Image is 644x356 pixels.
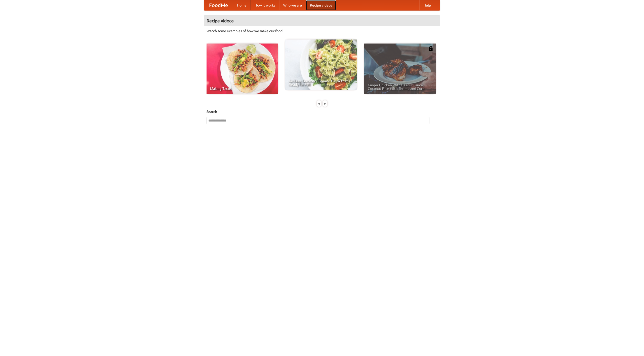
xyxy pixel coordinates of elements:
a: Help [419,0,435,10]
h4: Recipe videos [204,16,440,26]
img: 483408.png [428,46,433,51]
a: Recipe videos [306,0,336,10]
span: Making Tacos [210,87,274,90]
a: An Easy, Summery Tomato Pasta That's Ready for Fall [285,39,357,90]
h5: Search [207,109,437,114]
a: FoodMe [204,0,233,10]
a: Who we are [279,0,306,10]
p: Watch some examples of how we make our food! [207,28,437,33]
div: « [317,100,321,107]
a: Home [233,0,251,10]
span: An Easy, Summery Tomato Pasta That's Ready for Fall [289,79,353,86]
a: How it works [251,0,279,10]
a: Making Tacos [207,44,278,94]
div: » [323,100,327,107]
